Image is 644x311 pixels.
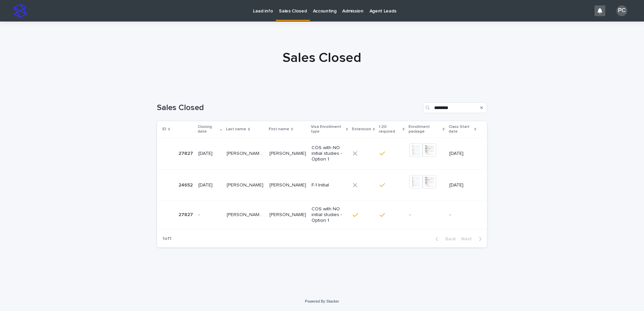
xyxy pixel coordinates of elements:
[409,123,441,136] p: Enrollment package
[269,211,308,218] p: [PERSON_NAME]
[312,206,347,223] p: COS with NO initial studies - Option 1
[269,181,308,188] p: [PERSON_NAME]
[616,5,627,16] div: PC
[13,4,27,18] img: stacker-logo-s-only.png
[449,123,473,136] p: Class Start date
[312,145,347,162] p: COS with NO initial studies - Option 1
[227,211,265,218] p: NEVES DE ARAUJO
[157,103,420,113] h1: Sales Closed
[157,231,177,247] p: 1 of 1
[198,123,218,136] p: Closing date
[409,212,444,218] p: -
[430,236,458,242] button: Back
[423,102,487,113] input: Search
[305,299,339,303] a: Powered By Stacker
[269,126,289,133] p: First name
[449,151,476,157] p: [DATE]
[227,181,265,188] p: NINO RODRIGUEZ
[312,182,347,188] p: F-1 Initial
[198,151,221,157] p: [DATE]
[458,236,487,242] button: Next
[441,237,456,241] span: Back
[227,149,265,157] p: NEVES DE ARAUJO
[157,50,487,66] h1: Sales Closed
[226,126,246,133] p: Last name
[379,123,401,136] p: I-20 required
[311,123,344,136] p: Visa Enrollment type
[179,211,194,218] p: 27827
[157,201,487,229] tr: 2782727827 -[PERSON_NAME] [PERSON_NAME][PERSON_NAME] [PERSON_NAME] [PERSON_NAME][PERSON_NAME] COS...
[198,212,221,218] p: -
[162,126,166,133] p: ID
[269,149,308,157] p: [PERSON_NAME]
[179,181,194,188] p: 24652
[157,169,487,201] tr: 2465224652 [DATE][PERSON_NAME][PERSON_NAME] [PERSON_NAME][PERSON_NAME] F-1 Initial[DATE]
[449,212,476,218] p: -
[461,237,476,241] span: Next
[157,138,487,169] tr: 2782727827 [DATE][PERSON_NAME] [PERSON_NAME][PERSON_NAME] [PERSON_NAME] [PERSON_NAME][PERSON_NAME...
[198,182,221,188] p: [DATE]
[179,149,194,157] p: 27827
[449,182,476,188] p: [DATE]
[352,126,371,133] p: Extension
